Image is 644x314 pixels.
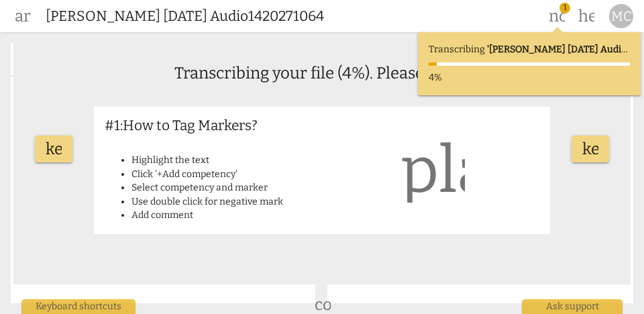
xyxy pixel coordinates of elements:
[131,168,318,182] li: Click '+Add competency'
[315,297,331,313] span: compare_arrows
[15,8,31,24] span: arrow_back
[131,154,318,168] li: Highlight the text
[545,4,569,28] button: Notifications
[609,4,633,28] button: MC
[582,141,598,157] span: keyboard_arrow_right
[578,8,594,24] span: help
[46,8,324,25] h2: [PERSON_NAME] [DATE] Audio1420271064
[400,138,465,203] span: play_arrow
[21,299,136,314] div: Keyboard shortcuts
[549,8,565,24] span: notifications
[105,117,318,134] h2: # 1 : How to Tag Markers?
[574,4,598,28] a: Help
[522,299,623,314] div: Ask support
[131,195,318,209] li: Use double click for negative mark
[131,181,318,195] li: Select competency and marker
[559,3,570,13] span: 1
[429,71,630,85] p: 4%
[131,209,318,223] li: Add comment
[174,64,470,83] span: Transcribing your file (4%). Please wait...
[429,43,630,57] p: Transcribing ...
[46,141,62,157] span: keyboard_arrow_left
